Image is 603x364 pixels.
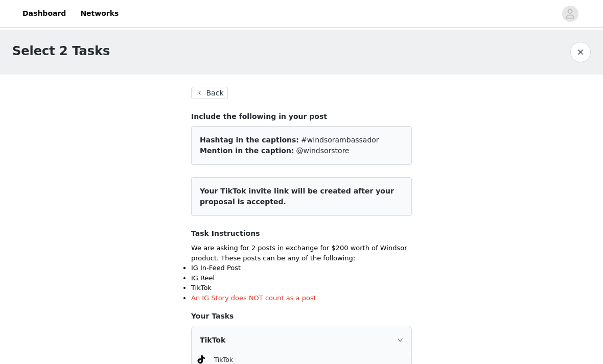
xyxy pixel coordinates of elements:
[74,2,125,25] a: Networks
[192,326,411,354] div: icon: rightTikTok
[191,87,228,99] button: Back
[200,187,394,206] span: Your TikTok invite link will be created after your proposal is accepted.
[16,2,72,25] a: Dashboard
[191,273,412,283] li: IG Reel
[200,147,294,155] span: Mention in the caption:
[214,356,233,363] span: TikTok
[301,136,379,144] span: #windsorambassador
[296,147,350,155] span: @windsorstore
[191,228,412,239] h4: Task Instructions
[191,294,316,302] span: An IG Story does NOT count as a post
[191,311,412,322] h4: Your Tasks
[191,111,412,122] h4: Include the following in your post
[397,337,403,343] i: icon: right
[191,243,412,263] p: We are asking for 2 posts in exchange for $200 worth of Windsor product. These posts can be any o...
[12,42,110,60] h1: Select 2 Tasks
[191,283,412,293] li: TikTok
[565,6,575,22] div: avatar
[191,263,412,273] li: IG In-Feed Post
[200,136,299,144] span: Hashtag in the captions:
